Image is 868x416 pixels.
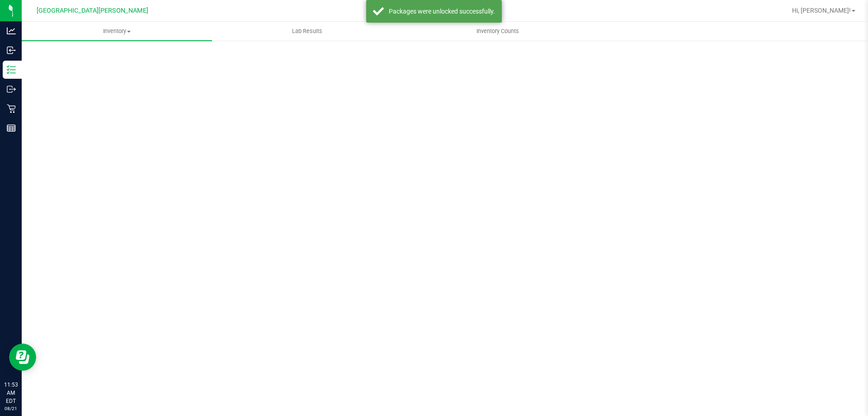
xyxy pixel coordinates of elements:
[22,27,212,35] span: Inventory
[280,27,335,35] span: Lab Results
[22,22,212,41] a: Inventory
[792,7,851,14] span: Hi, [PERSON_NAME]!
[7,124,16,133] inline-svg: Reports
[212,22,402,41] a: Lab Results
[4,381,18,405] p: 11:53 AM EDT
[7,26,16,35] inline-svg: Analytics
[7,104,16,113] inline-svg: Retail
[4,405,18,412] p: 08/21
[7,46,16,55] inline-svg: Inbound
[389,7,495,16] div: Packages were unlocked successfully.
[464,27,531,35] span: Inventory Counts
[7,85,16,94] inline-svg: Outbound
[7,65,16,74] inline-svg: Inventory
[37,7,148,14] span: [GEOGRAPHIC_DATA][PERSON_NAME]
[402,22,593,41] a: Inventory Counts
[9,344,36,371] iframe: Resource center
